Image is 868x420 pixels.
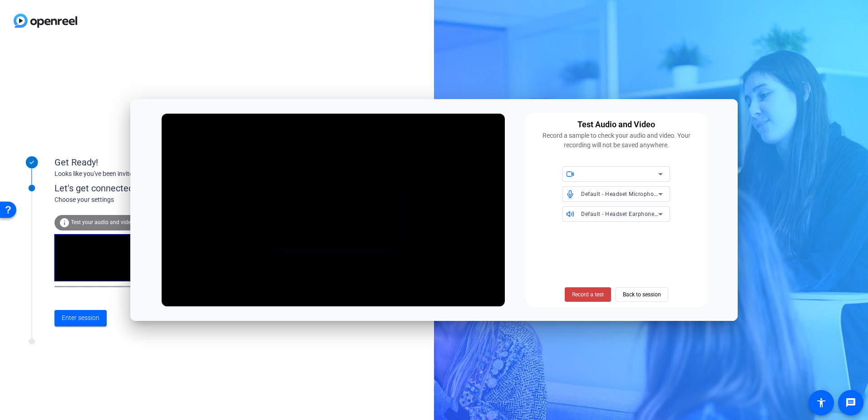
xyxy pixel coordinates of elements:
[623,286,661,303] span: Back to session
[62,313,99,323] span: Enter session
[581,210,750,217] span: Default - Headset Earphone (Plantronics Blackwire 3220 Series)
[71,219,134,225] span: Test your audio and video
[845,397,856,408] mat-icon: message
[531,131,702,150] div: Record a sample to check your audio and video. Your recording will not be saved anywhere.
[54,195,255,205] div: Choose your settings
[581,190,756,197] span: Default - Headset Microphone (Plantronics Blackwire 3220 Series)
[572,290,604,299] span: Record a test
[577,118,655,131] div: Test Audio and Video
[565,287,611,302] button: Record a test
[54,181,255,195] div: Let's get connected.
[54,155,236,169] div: Get Ready!
[54,169,236,179] div: Looks like you've been invited to join
[816,397,827,408] mat-icon: accessibility
[59,217,70,228] mat-icon: info
[616,287,668,302] button: Back to session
